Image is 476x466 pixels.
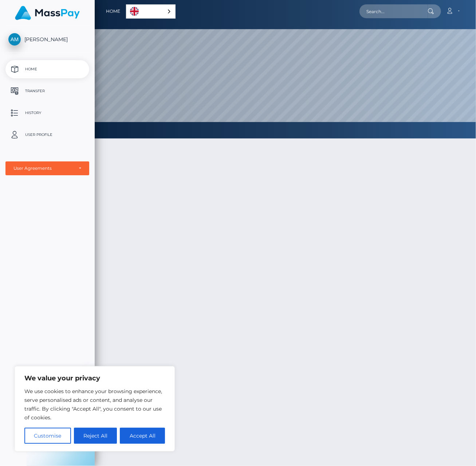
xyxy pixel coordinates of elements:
[5,161,89,175] button: User Agreements
[5,126,89,144] a: User Profile
[359,4,428,18] input: Search...
[24,428,71,444] button: Customise
[126,5,175,18] a: English
[13,165,73,171] div: User Agreements
[5,60,89,78] a: Home
[106,4,120,19] a: Home
[74,428,117,444] button: Reject All
[126,4,176,19] aside: Language selected: English
[15,6,80,20] img: MassPay
[5,82,89,100] a: Transfer
[8,64,86,75] p: Home
[24,387,165,422] p: We use cookies to enhance your browsing experience, serve personalised ads or content, and analys...
[8,107,86,118] p: History
[126,4,176,19] div: Language
[5,104,89,122] a: History
[120,428,165,444] button: Accept All
[5,36,89,43] span: [PERSON_NAME]
[8,86,86,97] p: Transfer
[15,366,175,451] div: We value your privacy
[8,129,86,140] p: User Profile
[24,374,165,383] p: We value your privacy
